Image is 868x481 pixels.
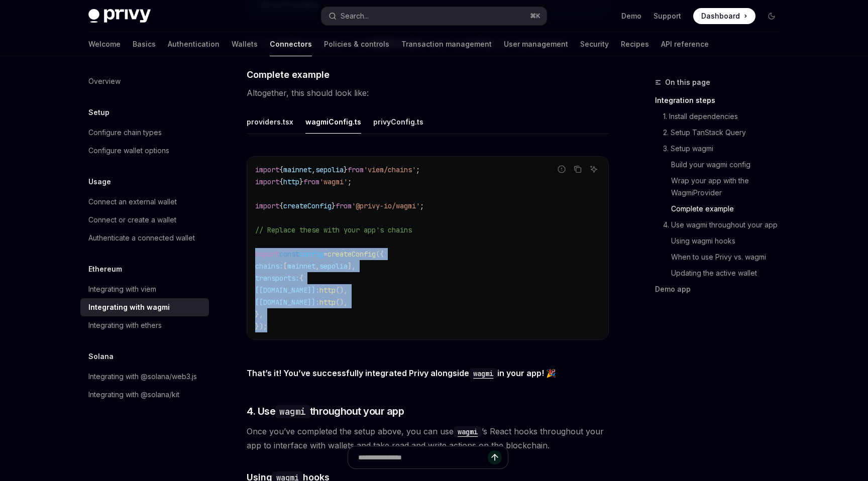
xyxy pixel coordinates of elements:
a: 3. Setup wagmi [655,141,788,157]
div: privyConfig.ts [373,110,423,134]
a: Recipes [621,32,649,56]
button: Ask AI [587,163,600,176]
a: Integrating with @solana/web3.js [80,368,209,386]
button: Send message [488,450,502,464]
span: { [279,177,283,186]
span: Altogether, this should look like: [247,86,609,100]
span: '@privy-io/wagmi' [352,201,420,210]
a: Overview [80,72,209,90]
a: Configure wallet options [80,142,209,160]
span: createConfig [283,201,332,210]
div: providers.tsx [247,110,293,134]
div: Configure chain types [88,127,162,139]
span: mainnet [287,262,315,271]
span: }, [255,310,263,319]
code: wagmi [454,426,482,437]
span: export [255,250,279,259]
a: Welcome [88,32,121,56]
h5: Ethereum [88,263,122,275]
a: Basics [133,32,156,56]
a: Connect an external wallet [80,193,209,211]
button: Report incorrect code [555,163,568,176]
a: Demo app [655,281,788,297]
code: wagmi [469,368,497,379]
span: chains: [255,262,283,271]
code: wagmi [275,405,310,418]
a: Integrating with @solana/kit [80,386,209,404]
h5: Setup [88,106,110,118]
img: dark logo [88,9,151,23]
div: Search... [341,10,369,22]
span: from [336,201,352,210]
a: wagmi [469,368,497,378]
a: Updating the active wallet [655,265,788,281]
a: Integrating with ethers [80,316,209,334]
span: transports: [255,274,299,283]
a: 1. Install dependencies [655,108,788,125]
span: On this page [665,76,710,88]
span: http [283,177,299,186]
span: 4. Use throughout your app [247,404,404,418]
a: Transaction management [401,32,492,56]
span: 'wagmi' [319,177,348,186]
div: Integrating with ethers [88,319,162,331]
strong: That’s it! You’ve successfully integrated Privy alongside in your app! 🎉 [247,368,556,378]
span: mainnet [283,165,311,174]
div: Integrating with @solana/kit [88,389,179,401]
span: { [299,274,303,283]
span: 'viem/chains' [364,165,416,174]
a: Integration steps [655,92,788,108]
a: Authentication [168,32,220,56]
span: const [279,250,299,259]
a: Complete example [655,201,788,217]
span: ; [416,165,420,174]
span: // Replace these with your app's chains [255,225,412,234]
span: sepolia [319,262,348,271]
div: Overview [88,75,121,87]
span: (), [336,286,348,295]
span: (), [336,298,348,307]
span: ⌘ K [530,12,540,20]
a: Wallets [232,32,258,56]
span: Once you’ve completed the setup above, you can use ’s React hooks throughout your app to interfac... [247,424,609,452]
a: Build your wagmi config [655,157,788,173]
span: } [299,177,303,186]
span: [ [283,262,287,271]
span: , [311,165,315,174]
a: Policies & controls [324,32,389,56]
span: import [255,201,279,210]
span: { [279,201,283,210]
a: Support [654,11,681,21]
a: Wrap your app with the WagmiProvider [655,173,788,201]
span: createConfig [328,250,376,259]
a: Authenticate a connected wallet [80,229,209,247]
a: Dashboard [693,8,755,24]
span: import [255,165,279,174]
input: Ask a question... [358,446,488,468]
a: wagmi [454,426,482,436]
a: Security [580,32,609,56]
span: = [323,250,328,259]
h5: Solana [88,350,114,363]
a: Configure chain types [80,124,209,142]
span: config [299,250,323,259]
h5: Usage [88,176,111,188]
span: ; [420,201,424,210]
a: Connect or create a wallet [80,211,209,229]
span: ], [348,262,356,271]
div: Configure wallet options [88,145,169,157]
span: from [303,177,319,186]
span: Complete example [247,68,330,81]
span: ; [348,177,352,186]
a: When to use Privy vs. wagmi [655,249,788,265]
a: Connectors [270,32,312,56]
div: Integrating with @solana/web3.js [88,371,197,383]
span: http [319,298,336,307]
span: , [315,262,319,271]
a: API reference [661,32,709,56]
span: }); [255,322,267,331]
a: 2. Setup TanStack Query [655,125,788,141]
div: Connect or create a wallet [88,214,176,226]
button: Toggle dark mode [764,8,780,24]
div: Authenticate a connected wallet [88,232,195,244]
